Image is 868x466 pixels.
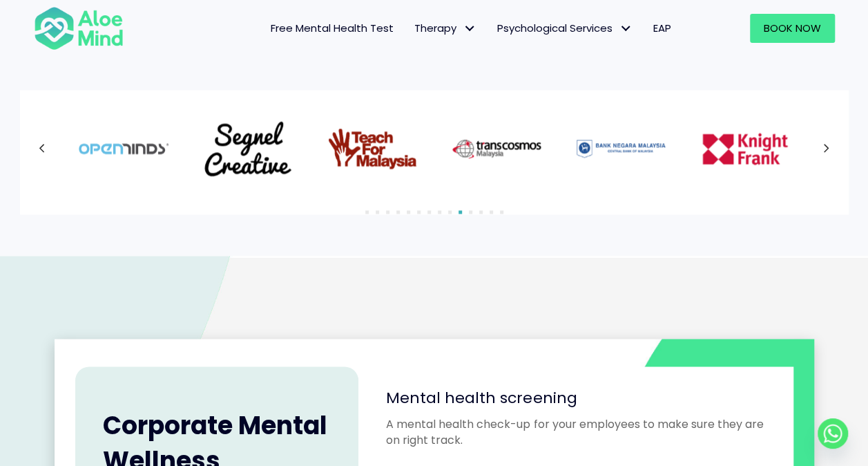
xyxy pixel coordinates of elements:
nav: Menu [142,14,682,43]
div: Slide 10 of 5 [79,104,168,194]
span: Therapy [414,21,476,35]
span: Mental health screening [386,386,577,408]
div: Slide 14 of 5 [576,104,666,194]
span: Psychological Services [497,21,633,35]
img: Aloe Mind Malaysia | Mental Healthcare Services in Malaysia and Singapore [327,104,417,194]
img: Aloe Mind Malaysia | Mental Healthcare Services in Malaysia and Singapore [79,104,168,194]
div: Slide 12 of 5 [327,104,417,194]
img: Aloe Mind Malaysia | Mental Healthcare Services in Malaysia and Singapore [203,104,293,194]
img: Aloe mind Logo [34,6,124,51]
img: Aloe Mind Malaysia | Mental Healthcare Services in Malaysia and Singapore [700,104,790,194]
span: EAP [653,21,671,35]
a: Whatsapp [818,418,848,449]
img: Aloe Mind Malaysia | Mental Healthcare Services in Malaysia and Singapore [452,104,541,194]
a: Psychological ServicesPsychological Services: submenu [487,14,643,43]
div: Slide 11 of 5 [203,104,293,194]
span: Psychological Services: submenu [616,19,636,39]
span: Therapy: submenu [460,19,480,39]
span: Book Now [764,21,821,35]
span: Free Mental Health Test [271,21,394,35]
a: Free Mental Health Test [260,14,404,43]
a: TherapyTherapy: submenu [404,14,487,43]
a: Book Now [750,14,835,43]
div: Slide 13 of 5 [452,104,541,194]
img: Aloe Mind Malaysia | Mental Healthcare Services in Malaysia and Singapore [576,104,666,194]
p: A mental health check-up for your employees to make sure they are on right track. [386,416,765,447]
a: EAP [643,14,682,43]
